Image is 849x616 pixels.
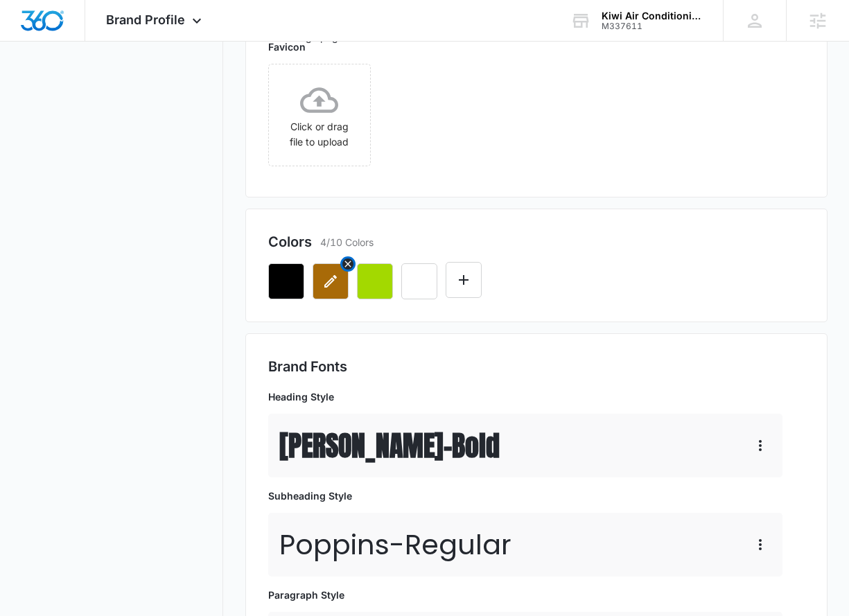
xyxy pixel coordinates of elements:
[268,231,312,252] h2: Colors
[268,356,805,377] h2: Brand Fonts
[357,263,393,299] button: Remove
[268,588,782,602] p: Paragraph Style
[106,12,185,27] span: Brand Profile
[269,64,370,166] span: Click or drag file to upload
[320,235,374,249] p: 4/10 Colors
[268,263,304,299] button: Remove
[279,524,511,565] p: Poppins - Regular
[446,262,482,298] button: Edit Color
[602,10,703,21] div: account name
[401,263,437,299] button: Remove
[268,39,371,54] p: Favicon
[279,425,500,466] p: [PERSON_NAME] - Bold
[268,389,782,404] p: Heading Style
[269,81,370,150] div: Click or drag file to upload
[268,489,782,503] p: Subheading Style
[313,263,349,299] button: Remove
[340,256,356,272] button: Remove
[602,21,703,31] div: account id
